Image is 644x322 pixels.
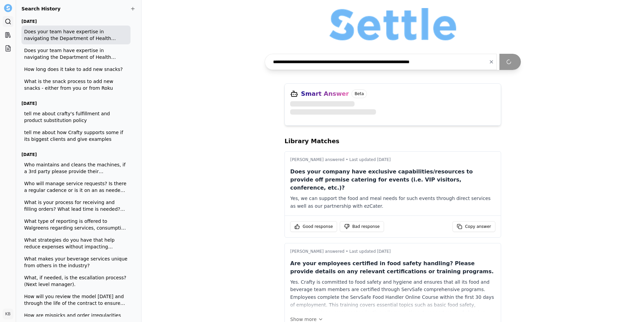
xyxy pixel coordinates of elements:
[21,17,130,26] h3: [DATE]
[352,89,367,98] span: Beta
[483,56,499,68] button: Clear input
[290,259,495,276] p: Are your employees certified in food safety handling? Please provide details on any relevant cert...
[3,3,13,13] button: Settle
[452,221,495,232] button: Copy answer
[24,293,128,307] span: How will you review the model [DATE] and through the life of the contract to ensure we are still ...
[21,151,130,159] h3: [DATE]
[24,180,128,194] span: Who will manage service requests? Is there a regular cadence or is it on an as needed basis?
[340,221,384,232] button: Bad response
[24,110,128,124] span: tell me about crafty's fulfillment and product substitution policy
[290,195,495,210] div: Yes, we can support the food and meal needs for such events through direct services as well as ou...
[290,168,495,192] p: Does your company have exclusive capabilities/resources to provide off premise catering for event...
[24,255,128,269] span: What makes your beverage services unique from others in the industry?
[290,157,495,162] p: [PERSON_NAME] answered • Last updated [DATE]
[301,89,349,98] h3: Smart Answer
[24,78,128,91] span: What is the snack process to add new snacks - either from you or from Roku
[352,224,380,229] span: Bad response
[24,274,128,288] span: What, if needed, is the escallation process? (Next level manager).
[4,4,12,12] img: Settle
[284,136,501,146] h2: Library Matches
[24,66,128,73] span: How long does it take to add new snacks?
[24,47,128,61] span: Does your team have expertise in navigating the Department of Health permitting process, as it re...
[290,221,337,232] button: Good response
[3,16,13,27] a: Search
[329,8,456,40] img: Organization logo
[24,28,128,42] span: Does your team have expertise in navigating the Department of Health permitting process, as it re...
[24,218,128,231] span: What type of reporting is offered to Walgreens regarding services, consumption and issues? How of...
[21,99,130,108] h3: [DATE]
[3,43,13,54] a: Projects
[24,199,128,212] span: What is your process for receiving and filling orders? What lead time is needed? What systems are...
[290,278,495,312] div: Yes. Crafty is committed to food safety and hygiene and ensures that all its food and beverage te...
[465,224,491,229] span: Copy answer
[24,237,128,250] span: What strategies do you have that help reduce expenses without impacting employee satisfaction?
[21,5,136,12] h2: Search History
[24,129,128,143] span: tell me about how Crafty supports some if its biggest clients and give examples
[24,161,128,175] span: Who maintains and cleans the machines, if a 3rd party please provide their information?
[3,30,13,40] a: Library
[303,224,333,229] span: Good response
[290,249,495,254] p: [PERSON_NAME] answered • Last updated [DATE]
[3,309,13,319] button: KB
